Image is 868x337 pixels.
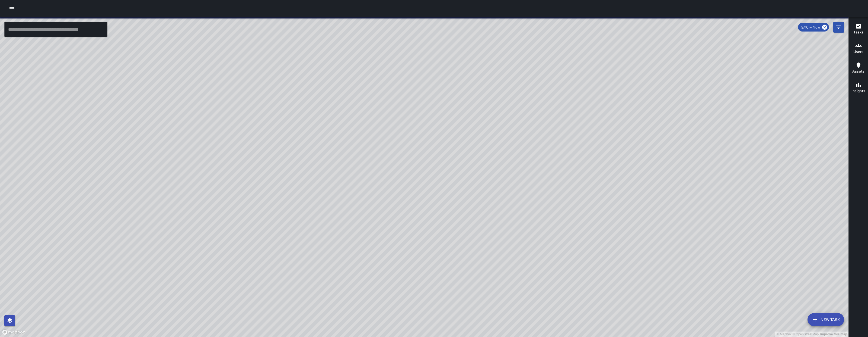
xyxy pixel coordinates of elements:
button: Assets [849,59,868,78]
button: Insights [849,78,868,98]
h6: Assets [852,68,864,74]
h6: Users [853,49,863,55]
button: Users [849,39,868,59]
h6: Insights [851,88,865,94]
span: 9/10 — Now [798,25,823,30]
button: New Task [808,313,844,326]
div: 9/10 — Now [798,23,829,32]
button: Filters [833,22,844,33]
button: Tasks [849,20,868,39]
h6: Tasks [853,29,863,35]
